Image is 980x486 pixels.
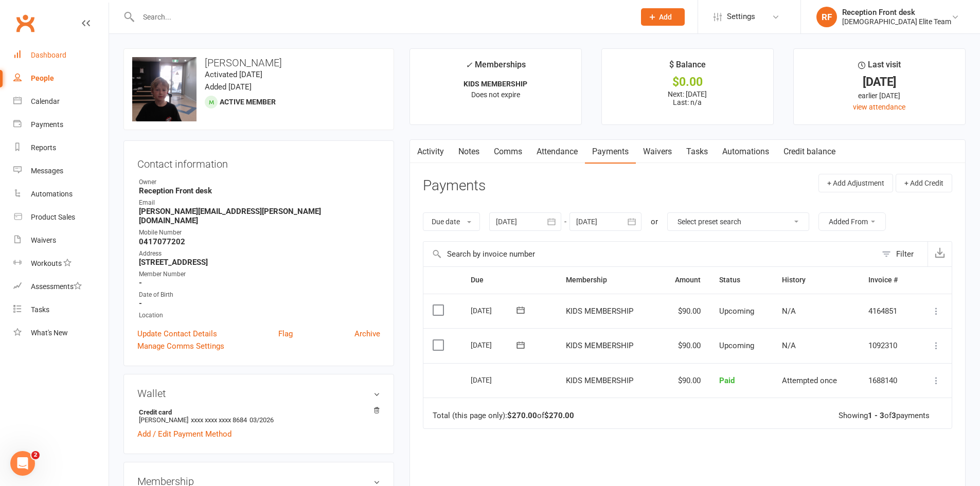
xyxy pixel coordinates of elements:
[137,340,224,352] a: Manage Comms Settings
[354,328,380,340] a: Archive
[31,120,63,129] div: Payments
[859,294,915,329] td: 4164851
[278,328,293,340] a: Flag
[853,103,905,111] a: view attendance
[139,311,380,320] div: Location
[31,97,60,105] div: Calendar
[139,299,380,308] strong: -
[529,140,585,164] a: Attendance
[859,267,915,293] th: Invoice #
[464,80,527,88] strong: KIDS MEMBERSHIP
[31,190,73,198] div: Automations
[466,58,526,77] div: Memberships
[719,376,735,385] span: Paid
[487,140,529,164] a: Comms
[139,228,380,238] div: Mobile Number
[773,267,859,293] th: History
[31,74,54,82] div: People
[507,411,537,420] strong: $270.00
[137,328,217,340] a: Update Contact Details
[423,212,480,231] button: Due date
[461,267,557,293] th: Due
[13,113,109,136] a: Payments
[12,10,38,36] a: Clubworx
[858,58,901,77] div: Last visit
[410,140,451,164] a: Activity
[715,140,776,164] a: Automations
[137,407,380,425] li: [PERSON_NAME]
[566,341,633,350] span: KIDS MEMBERSHIP
[137,388,380,399] h3: Wallet
[31,329,68,337] div: What's New
[31,305,49,314] div: Tasks
[139,258,380,267] strong: [STREET_ADDRESS]
[191,416,247,424] span: xxxx xxxx xxxx 8684
[139,290,380,300] div: Date of Birth
[719,307,754,316] span: Upcoming
[803,77,956,87] div: [DATE]
[466,60,472,70] i: ✓
[31,51,66,59] div: Dashboard
[31,451,40,459] span: 2
[137,428,231,440] a: Add / Edit Payment Method
[471,302,518,318] div: [DATE]
[658,363,710,398] td: $90.00
[611,77,764,87] div: $0.00
[139,249,380,259] div: Address
[31,167,63,175] div: Messages
[839,411,930,420] div: Showing of payments
[636,140,679,164] a: Waivers
[139,269,380,279] div: Member Number
[13,136,109,159] a: Reports
[13,229,109,252] a: Waivers
[803,90,956,101] div: earlier [DATE]
[471,337,518,353] div: [DATE]
[139,278,380,287] strong: -
[132,57,385,68] h3: [PERSON_NAME]
[451,140,487,164] a: Notes
[139,186,380,195] strong: Reception Front desk
[137,154,380,170] h3: Contact information
[13,44,109,67] a: Dashboard
[818,174,893,192] button: + Add Adjustment
[10,451,35,476] iframe: Intercom live chat
[139,207,380,225] strong: [PERSON_NAME][EMAIL_ADDRESS][PERSON_NAME][DOMAIN_NAME]
[471,91,520,99] span: Does not expire
[13,90,109,113] a: Calendar
[859,363,915,398] td: 1688140
[31,282,82,291] div: Assessments
[433,411,574,420] div: Total (this page only): of
[13,252,109,275] a: Workouts
[669,58,706,77] div: $ Balance
[566,307,633,316] span: KIDS MEMBERSHIP
[13,298,109,321] a: Tasks
[139,177,380,187] div: Owner
[566,376,633,385] span: KIDS MEMBERSHIP
[659,13,672,21] span: Add
[31,236,56,244] div: Waivers
[139,198,380,208] div: Email
[205,82,252,92] time: Added [DATE]
[471,372,518,388] div: [DATE]
[896,174,952,192] button: + Add Credit
[710,267,773,293] th: Status
[544,411,574,420] strong: $270.00
[658,328,710,363] td: $90.00
[859,328,915,363] td: 1092310
[13,159,109,183] a: Messages
[585,140,636,164] a: Payments
[658,267,710,293] th: Amount
[892,411,896,420] strong: 3
[782,341,796,350] span: N/A
[816,7,837,27] div: RF
[641,8,685,26] button: Add
[658,294,710,329] td: $90.00
[423,242,877,266] input: Search by invoice number
[13,275,109,298] a: Assessments
[868,411,884,420] strong: 1 - 3
[877,242,928,266] button: Filter
[13,321,109,345] a: What's New
[139,408,375,416] strong: Credit card
[679,140,715,164] a: Tasks
[842,17,951,26] div: [DEMOGRAPHIC_DATA] Elite Team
